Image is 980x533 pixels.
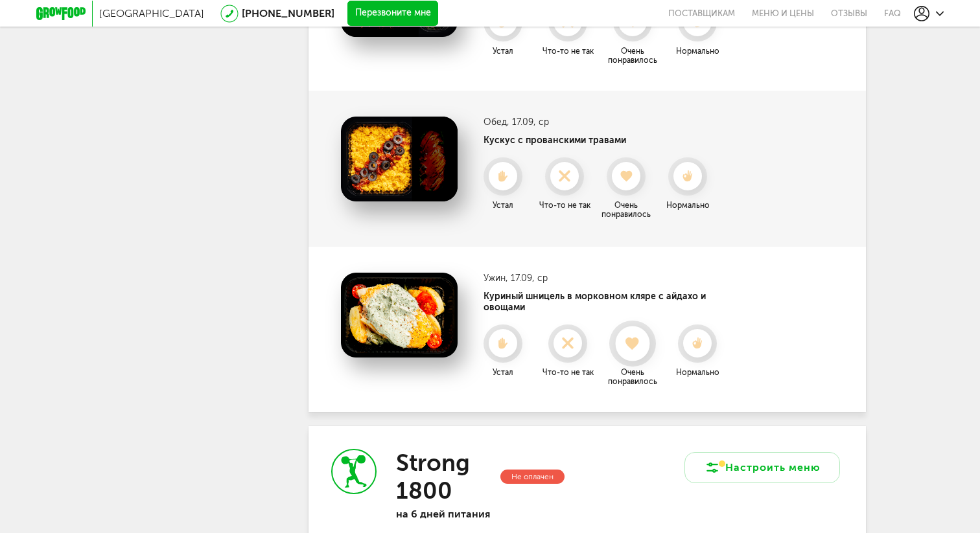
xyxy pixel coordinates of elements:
[484,117,717,128] h3: Обед
[603,368,662,386] div: Очень понравилось
[484,291,749,313] h4: Куриный шницель в морковном кляре с айдахо и овощами
[539,368,597,377] div: Что-то не так
[474,201,532,210] div: Устал
[484,135,717,146] h4: Кускус с прованскими травами
[539,47,597,56] div: Что-то не так
[242,7,334,19] a: [PHONE_NUMBER]
[474,368,532,377] div: Устал
[535,201,594,210] div: Что-то не так
[603,47,662,65] div: Очень понравилось
[396,449,498,505] h3: Strong 1800
[341,273,458,357] img: Куриный шницель в морковном кляре с айдахо и овощами
[597,201,655,219] div: Очень понравилось
[668,368,727,377] div: Нормально
[684,452,840,483] button: Настроить меню
[99,7,204,19] span: [GEOGRAPHIC_DATA]
[506,273,548,284] span: , 17.09, ср
[500,470,565,484] div: Не оплачен
[484,273,749,284] h3: Ужин
[347,1,438,27] button: Перезвоните мне
[507,117,549,128] span: , 17.09, ср
[474,47,532,56] div: Устал
[396,508,565,520] p: на 6 дней питания
[659,201,717,210] div: Нормально
[341,117,458,201] img: Кускус с прованскими травами
[668,47,727,56] div: Нормально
